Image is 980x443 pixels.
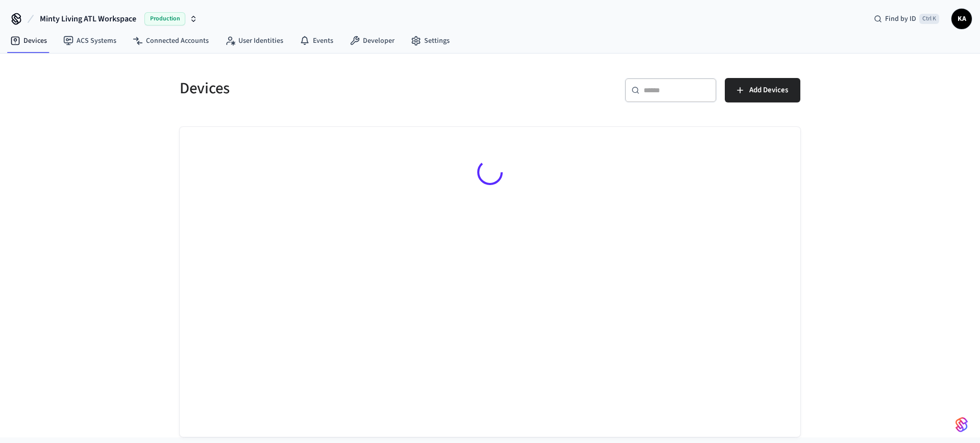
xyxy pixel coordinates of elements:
[55,32,125,50] a: ACS Systems
[144,12,185,25] span: Production
[952,10,971,28] span: KA
[341,32,403,50] a: Developer
[40,13,136,25] span: Minty Living ATL Workspace
[951,9,972,29] button: KA
[725,78,800,102] button: Add Devices
[2,32,55,50] a: Devices
[919,14,939,24] span: Ctrl K
[955,416,968,433] img: SeamLogoGradient.69752ec5.svg
[885,14,916,24] span: Find by ID
[866,10,947,28] div: Find by IDCtrl K
[180,78,484,99] h5: Devices
[217,32,291,50] a: User Identities
[291,32,341,50] a: Events
[749,84,788,97] span: Add Devices
[125,32,217,50] a: Connected Accounts
[403,32,458,50] a: Settings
